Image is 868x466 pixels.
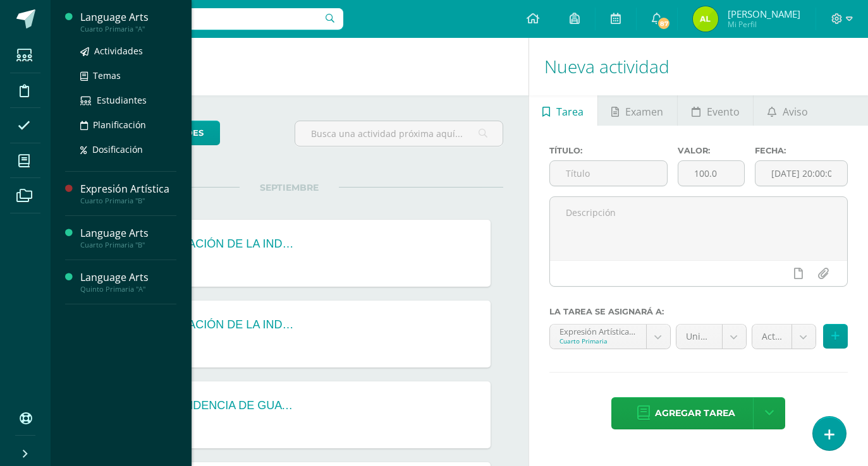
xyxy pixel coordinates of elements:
[80,93,176,107] a: Estudiantes
[142,237,294,251] div: CELEBRACIÓN DE LA INDEPENDENCIA - Asiste todo el colegio
[728,19,800,30] span: Mi Perfil
[80,241,176,249] div: Cuarto Primaria "B"
[559,325,637,337] div: Expresión Artística 'B'
[657,16,671,30] span: 87
[678,95,753,126] a: Evento
[142,318,294,332] div: CELEBRACIÓN DE LA INDEPENDENCIA
[678,146,745,155] label: Valor:
[66,38,513,95] h1: Actividades
[676,325,746,349] a: Unidad 4
[598,95,677,126] a: Examen
[625,97,663,127] span: Examen
[686,325,712,349] span: Unidad 4
[707,97,740,127] span: Evento
[783,97,808,127] span: Aviso
[549,307,848,316] label: La tarea se asignará a:
[80,270,176,294] a: Language ArtsQuinto Primaria "A"
[655,398,735,429] span: Agregar tarea
[80,270,176,285] div: Language Arts
[80,44,176,58] a: Actividades
[80,182,176,205] a: Expresión ArtísticaCuarto Primaria "B"
[80,10,176,25] div: Language Arts
[142,399,294,412] div: INDEPENDENCIA DE GUATEMALA - Asueto
[755,161,847,186] input: Fecha de entrega
[80,196,176,205] div: Cuarto Primaria "B"
[550,325,670,349] a: Expresión Artística 'B'Cuarto Primaria
[693,6,718,32] img: 0ff697a5778ac9fcd5328353e113c3de.png
[80,226,176,249] a: Language ArtsCuarto Primaria "B"
[559,337,637,345] div: Cuarto Primaria
[94,45,143,57] span: Actividades
[754,95,821,126] a: Aviso
[295,121,503,146] input: Busca una actividad próxima aquí...
[80,117,176,132] a: Planificación
[550,161,668,186] input: Título
[93,69,121,81] span: Temas
[762,325,782,349] span: Actitudes - ARTES (25.0%)
[752,325,816,349] a: Actitudes - ARTES (25.0%)
[529,95,597,126] a: Tarea
[755,146,848,155] label: Fecha:
[80,25,176,33] div: Cuarto Primaria "A"
[92,143,143,155] span: Dosificación
[549,146,668,155] label: Título:
[728,8,800,20] span: [PERSON_NAME]
[80,182,176,196] div: Expresión Artística
[97,94,147,106] span: Estudiantes
[80,226,176,241] div: Language Arts
[240,182,339,193] span: SEPTIEMBRE
[80,68,176,83] a: Temas
[80,10,176,33] a: Language ArtsCuarto Primaria "A"
[678,161,744,186] input: Puntos máximos
[80,285,176,294] div: Quinto Primaria "A"
[556,97,584,127] span: Tarea
[59,8,343,30] input: Busca un usuario...
[544,38,853,95] h1: Nueva actividad
[80,142,176,157] a: Dosificación
[93,119,146,131] span: Planificación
